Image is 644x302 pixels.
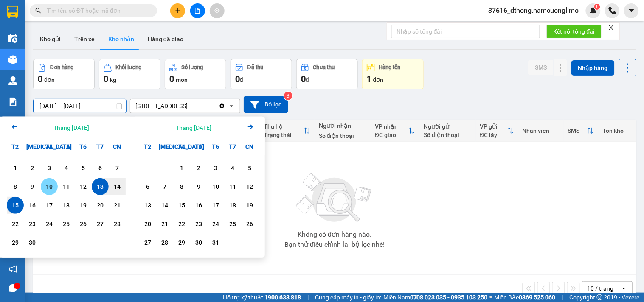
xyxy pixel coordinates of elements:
[596,4,599,10] span: 1
[26,182,38,192] div: 9
[190,197,207,214] div: Choose Thứ Năm, tháng 10 16 2025. It's available.
[241,197,258,214] div: Choose Chủ Nhật, tháng 10 19 2025. It's available.
[210,238,222,248] div: 31
[111,163,123,173] div: 7
[109,159,126,176] div: Choose Chủ Nhật, tháng 09 7 2025. It's available.
[173,138,190,155] div: T4
[135,102,188,110] div: [STREET_ADDRESS]
[176,219,188,229] div: 22
[41,215,58,232] div: Choose Thứ Tư, tháng 09 24 2025. It's available.
[628,7,636,14] span: caret-down
[94,219,106,229] div: 27
[495,293,556,302] span: Miền Bắc
[292,168,377,228] img: svg+xml;base64,PHN2ZyBjbGFzcz0ibGlzdC1wbHVnX19zdmciIHhtbG5zPSJodHRwOi8vd3d3LnczLm9yZy8yMDAwL3N2Zy...
[219,103,225,109] svg: Clear value
[608,25,614,31] span: close
[8,34,17,43] img: warehouse-icon
[60,200,72,210] div: 18
[193,219,205,229] div: 23
[92,197,109,214] div: Choose Thứ Bảy, tháng 09 20 2025. It's available.
[110,76,116,83] span: kg
[8,76,17,85] img: warehouse-icon
[224,215,241,232] div: Choose Thứ Bảy, tháng 10 25 2025. It's available.
[26,238,38,248] div: 30
[53,123,89,132] div: Tháng [DATE]
[7,6,18,18] img: logo-vxr
[75,138,92,155] div: T6
[58,138,75,155] div: T5
[224,178,241,195] div: Choose Thứ Bảy, tháng 10 11 2025. It's available.
[156,234,173,251] div: Choose Thứ Ba, tháng 10 28 2025. It's available.
[8,98,17,106] img: solution-icon
[9,265,17,273] span: notification
[244,219,256,229] div: 26
[284,92,292,100] sup: 3
[193,200,205,210] div: 16
[367,74,371,84] span: 1
[207,159,224,176] div: Choose Thứ Sáu, tháng 10 3 2025. It's available.
[156,178,173,195] div: Choose Thứ Ba, tháng 10 7 2025. It's available.
[594,4,600,10] sup: 1
[284,241,385,248] div: Bạn thử điều chỉnh lại bộ lọc nhé!
[223,293,301,302] span: Hỗ trợ kỹ thuật:
[156,138,173,155] div: [MEDICAL_DATA]
[60,163,72,173] div: 4
[588,284,614,293] div: 10 / trang
[490,296,492,299] span: ⚪️
[43,200,55,210] div: 17
[7,178,24,195] div: Choose Thứ Hai, tháng 09 8 2025. It's available.
[383,293,488,302] span: Miền Nam
[241,138,258,155] div: CN
[190,178,207,195] div: Choose Thứ Năm, tháng 10 9 2025. It's available.
[188,102,189,110] input: Selected 142 Hai Bà Trưng.
[26,219,38,229] div: 23
[34,99,126,113] input: Select a date range.
[210,219,222,229] div: 24
[244,182,256,192] div: 12
[94,200,106,210] div: 20
[60,219,72,229] div: 25
[111,182,123,192] div: 14
[424,131,472,138] div: Số điện thoại
[241,178,258,195] div: Choose Chủ Nhật, tháng 10 12 2025. It's available.
[92,215,109,232] div: Choose Thứ Bảy, tháng 09 27 2025. It's available.
[609,7,616,14] img: phone-icon
[9,238,21,248] div: 29
[9,122,20,133] button: Previous month.
[480,123,507,130] div: VP gửi
[224,138,241,155] div: T7
[41,159,58,176] div: Choose Thứ Tư, tháng 09 3 2025. It's available.
[47,6,147,15] input: Tìm tên, số ĐT hoặc mã đơn
[43,219,55,229] div: 24
[307,293,309,302] span: |
[58,215,75,232] div: Choose Thứ Năm, tháng 09 25 2025. It's available.
[170,3,185,18] button: plus
[244,96,288,113] button: Bộ lọc
[24,178,41,195] div: Choose Thứ Ba, tháng 09 9 2025. It's available.
[142,182,154,192] div: 6
[116,64,142,70] div: Khối lượng
[231,59,292,89] button: Đã thu0đ
[176,200,188,210] div: 15
[245,122,256,132] svg: Arrow Right
[176,163,188,173] div: 1
[60,182,72,192] div: 11
[111,200,123,210] div: 21
[92,138,109,155] div: T7
[296,59,358,89] button: Chưa thu0đ
[190,3,205,18] button: file-add
[8,55,17,64] img: warehouse-icon
[33,59,95,89] button: Đơn hàng0đơn
[519,294,556,301] strong: 0369 525 060
[301,74,306,84] span: 0
[244,200,256,210] div: 19
[94,163,106,173] div: 6
[590,7,597,14] img: icon-new-feature
[173,178,190,195] div: Choose Thứ Tư, tháng 10 8 2025. It's available.
[247,64,263,70] div: Đã thu
[190,215,207,232] div: Choose Thứ Năm, tháng 10 23 2025. It's available.
[571,60,615,75] button: Nhập hàng
[109,138,126,155] div: CN
[7,138,24,155] div: T2
[245,122,256,133] button: Next month.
